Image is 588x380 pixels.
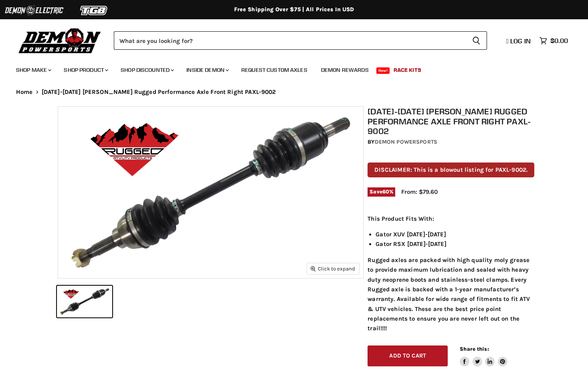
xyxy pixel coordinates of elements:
span: $0.00 [550,37,568,45]
a: Demon Rewards [315,62,375,78]
a: Inside Demon [180,62,234,78]
a: Request Custom Axles [235,62,313,78]
a: $0.00 [535,35,572,47]
div: by [368,138,534,146]
img: 2011-2022 John Deere Rugged Performance Axle Front Right PAXL-9002 [58,107,363,278]
a: Shop Product [58,62,113,78]
li: Gator RSX [DATE]-[DATE] [376,239,534,249]
span: Log in [510,37,531,45]
ul: Main menu [10,59,566,78]
aside: Share this: [460,345,507,367]
span: From: $79.60 [401,188,438,195]
button: Search [466,31,487,50]
form: Product [114,31,487,50]
p: This Product Fits With: [368,214,534,224]
span: Share this: [460,346,489,352]
a: Home [16,89,33,96]
img: TGB Logo 2 [64,3,124,18]
span: [DATE]-[DATE] [PERSON_NAME] Rugged Performance Axle Front Right PAXL-9002 [42,89,276,96]
p: DISCLAIMER: This is a blowout listing for PAXL-9002. [368,163,534,177]
img: Demon Electric Logo 2 [4,3,64,18]
input: Search [114,31,466,50]
span: 60 [382,189,389,195]
button: Click to expand [307,263,359,274]
a: Log in [503,37,535,45]
a: Race Kits [388,62,427,78]
h1: [DATE]-[DATE] [PERSON_NAME] Rugged Performance Axle Front Right PAXL-9002 [368,106,534,136]
span: Save % [368,187,395,196]
div: Rugged axles are packed with high quality moly grease to provide maximum lubrication and sealed w... [368,214,534,333]
span: Click to expand [311,266,355,272]
a: Shop Make [10,62,56,78]
a: Shop Discounted [115,62,179,78]
a: Demon Powersports [375,138,437,145]
button: 2011-2022 John Deere Rugged Performance Axle Front Right PAXL-9002 thumbnail [57,286,112,317]
span: Add to cart [389,352,426,359]
li: Gator XUV [DATE]-[DATE] [376,230,534,239]
img: Demon Powersports [16,26,104,55]
span: New! [376,67,390,74]
button: Add to cart [368,345,448,367]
